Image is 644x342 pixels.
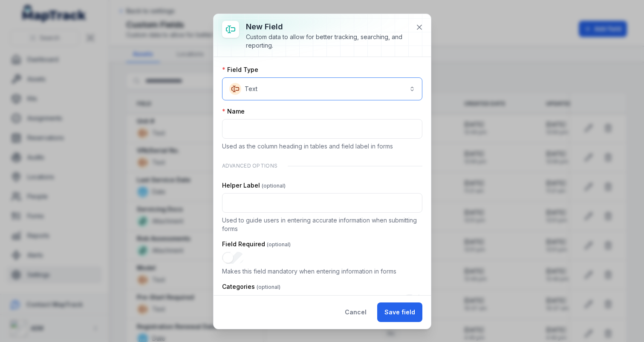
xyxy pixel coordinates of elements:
button: Save field [377,302,422,322]
input: :r49:-form-item-label [222,119,422,139]
button: Text [222,77,422,100]
label: Field Required [222,240,291,248]
label: Categories [222,282,280,291]
input: :r4c:-form-item-label [222,252,244,264]
label: Name [222,107,245,116]
h3: New field [246,21,409,33]
div: Custom data to allow for better tracking, searching, and reporting. [246,33,409,50]
p: Used to guide users in entering accurate information when submitting forms [222,216,422,233]
label: Field Type [222,66,258,74]
p: Used as the column heading in tables and field label in forms [222,142,422,151]
input: :r4b:-form-item-label [222,193,422,213]
div: :r4d:-form-item-label [222,294,422,329]
div: Advanced Options [222,157,422,174]
label: Helper Label [222,181,286,190]
p: Makes this field mandatory when entering information in forms [222,267,422,276]
button: Cancel [338,302,374,322]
